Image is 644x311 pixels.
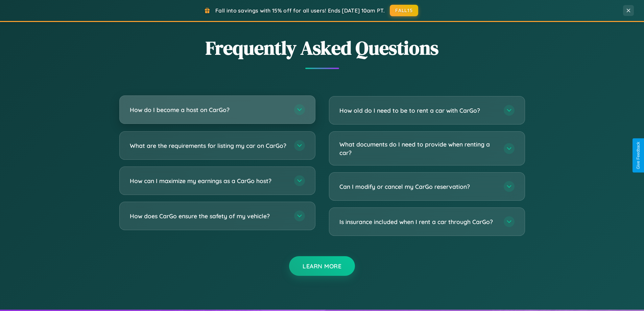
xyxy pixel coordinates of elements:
[339,106,497,115] h3: How old do I need to be to rent a car with CarGo?
[215,7,385,14] span: Fall into savings with 15% off for all users! Ends [DATE] 10am PT.
[339,182,497,191] h3: Can I modify or cancel my CarGo reservation?
[130,212,287,220] h3: How does CarGo ensure the safety of my vehicle?
[130,141,287,150] h3: What are the requirements for listing my car on CarGo?
[130,177,287,185] h3: How can I maximize my earnings as a CarGo host?
[119,35,525,61] h2: Frequently Asked Questions
[289,256,355,276] button: Learn More
[130,106,287,114] h3: How do I become a host on CarGo?
[339,218,497,226] h3: Is insurance included when I rent a car through CarGo?
[636,142,641,169] div: Give Feedback
[390,5,418,16] button: FALL15
[339,140,497,157] h3: What documents do I need to provide when renting a car?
